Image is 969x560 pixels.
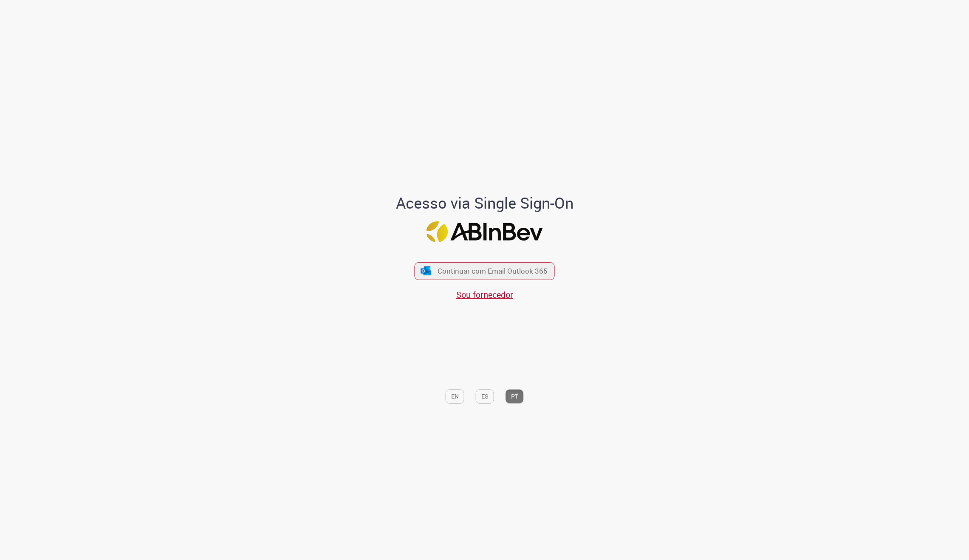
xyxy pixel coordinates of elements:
button: EN [446,389,464,404]
a: Sou fornecedor [456,289,513,300]
img: Logo ABInBev [427,221,543,242]
button: PT [506,389,524,404]
span: Continuar com Email Outlook 365 [438,266,548,276]
button: ícone Azure/Microsoft 360 Continuar com Email Outlook 365 [415,263,555,280]
h1: Acesso via Single Sign-On [367,195,602,212]
button: ES [476,389,494,404]
img: ícone Azure/Microsoft 360 [420,266,432,275]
